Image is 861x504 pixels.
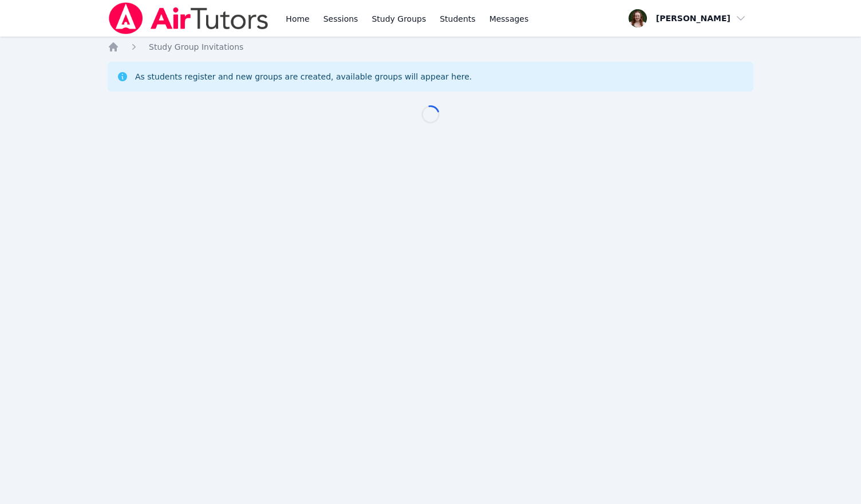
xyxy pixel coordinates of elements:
span: Messages [489,13,529,25]
a: Study Group Invitations [149,41,243,53]
div: As students register and new groups are created, available groups will appear here. [135,71,472,82]
img: Air Tutors [108,2,270,34]
span: Study Group Invitations [149,42,243,51]
nav: Breadcrumb [108,41,753,53]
